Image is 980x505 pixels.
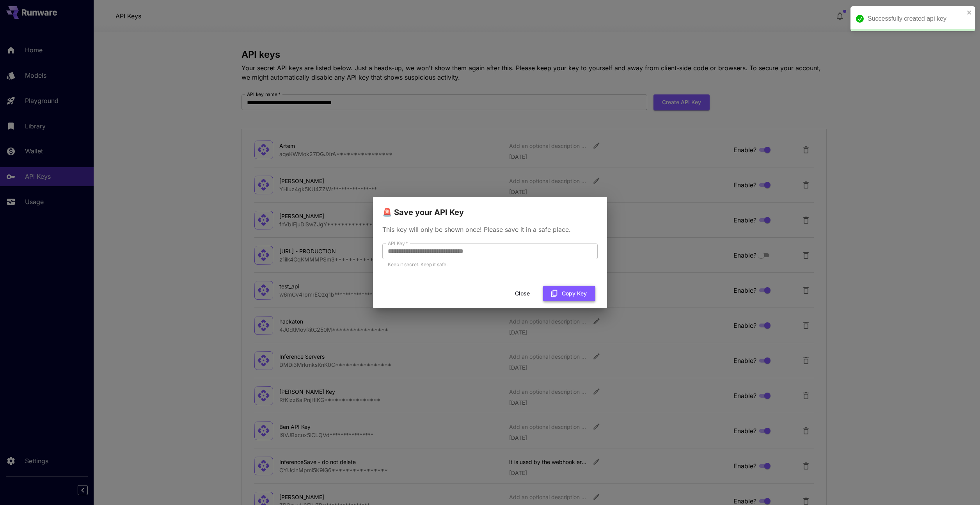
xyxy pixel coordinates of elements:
[388,261,592,269] p: Keep it secret. Keep it safe.
[505,286,540,302] button: Close
[967,9,972,16] button: close
[388,240,408,247] label: API Key
[382,225,598,234] p: This key will only be shown once! Please save it in a safe place.
[868,14,964,23] div: Successfully created api key
[543,286,595,302] button: Copy Key
[373,197,607,219] h2: 🚨 Save your API Key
